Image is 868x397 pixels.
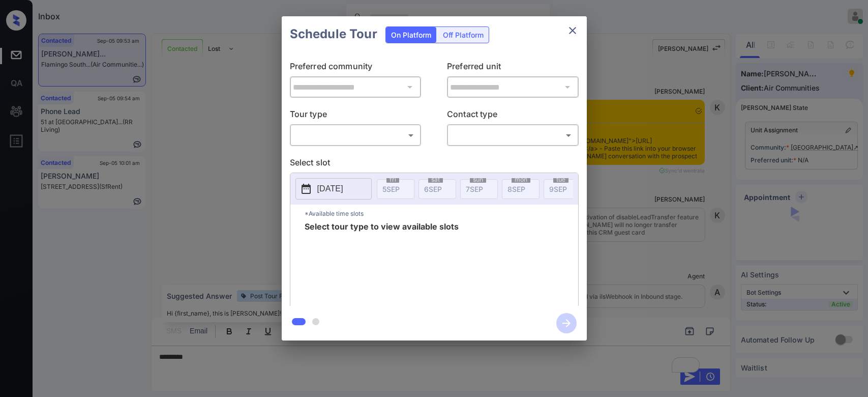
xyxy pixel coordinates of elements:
h2: Schedule Tour [282,16,385,52]
p: Contact type [447,108,579,124]
p: Preferred community [290,60,422,76]
div: On Platform [386,27,436,43]
p: Preferred unit [447,60,579,76]
button: close [562,20,583,41]
p: Select slot [290,156,579,173]
p: [DATE] [317,183,343,195]
p: *Available time slots [305,205,578,222]
span: Select tour type to view available slots [305,222,459,304]
button: [DATE] [295,178,372,200]
div: Off Platform [438,27,489,43]
p: Tour type [290,108,422,124]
